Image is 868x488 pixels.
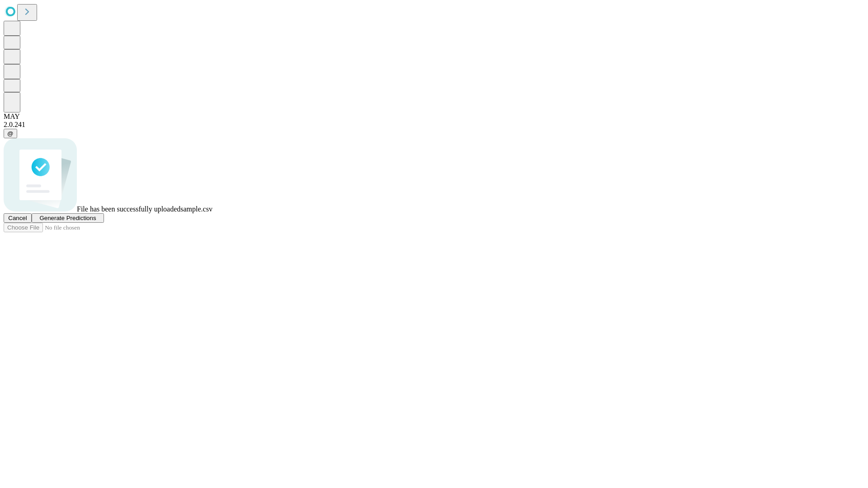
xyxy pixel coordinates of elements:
button: Cancel [4,213,32,223]
span: @ [7,130,14,137]
span: Generate Predictions [39,215,96,221]
span: sample.csv [180,205,212,213]
span: Cancel [8,215,27,221]
div: 2.0.241 [4,121,864,129]
button: Generate Predictions [32,213,104,223]
div: MAY [4,113,864,121]
span: File has been successfully uploaded [77,205,180,213]
button: @ [4,129,17,138]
